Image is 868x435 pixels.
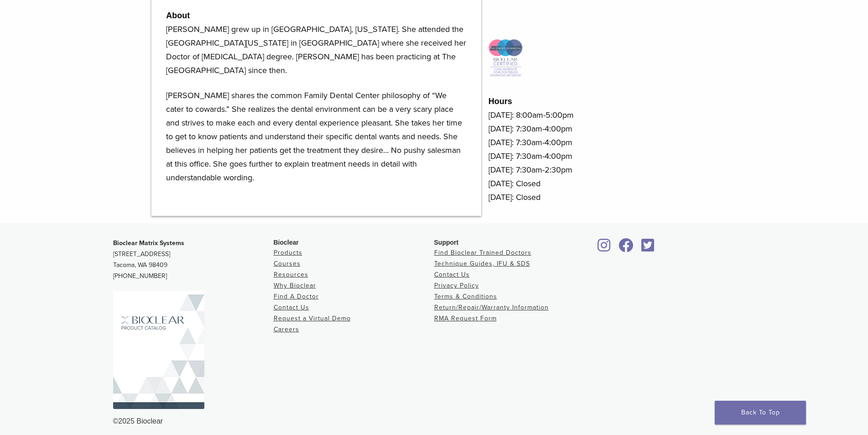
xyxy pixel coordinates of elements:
[113,291,204,409] img: Bioclear
[715,401,806,425] a: Back To Top
[434,293,497,300] a: Terms & Conditions
[166,11,190,20] strong: About
[639,244,658,253] a: Bioclear
[274,249,302,257] a: Products
[274,282,316,289] a: Why Bioclear
[434,239,459,246] span: Support
[166,22,467,77] p: [PERSON_NAME] grew up in [GEOGRAPHIC_DATA], [US_STATE]. She attended the [GEOGRAPHIC_DATA][US_STA...
[434,249,531,257] a: Find Bioclear Trained Doctors
[616,244,637,253] a: Bioclear
[274,314,351,322] a: Request a Virtual Demo
[113,416,755,427] div: ©2025 Bioclear
[274,325,299,333] a: Careers
[489,108,717,204] p: [DATE]: 8:00am-5:00pm [DATE]: 7:30am-4:00pm [DATE]: 7:30am-4:00pm [DATE]: 7:30am-4:00pm [DATE]: 7...
[274,293,319,300] a: Find A Doctor
[113,239,184,247] strong: Bioclear Matrix Systems
[274,304,309,311] a: Contact Us
[166,89,467,184] p: [PERSON_NAME] shares the common Family Dental Center philosophy of “We cater to cowards.” She rea...
[434,314,497,322] a: RMA Request Form
[434,304,549,311] a: Return/Repair/Warranty Information
[489,97,512,106] strong: Hours
[274,260,301,267] a: Courses
[434,282,479,289] a: Privacy Policy
[274,239,299,246] span: Bioclear
[434,260,530,267] a: Technique Guides, IFU & SDS
[489,39,523,78] img: Icon
[113,238,274,282] p: [STREET_ADDRESS] Tacoma, WA 98409 [PHONE_NUMBER]
[274,271,308,278] a: Resources
[595,244,614,253] a: Bioclear
[434,271,470,278] a: Contact Us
